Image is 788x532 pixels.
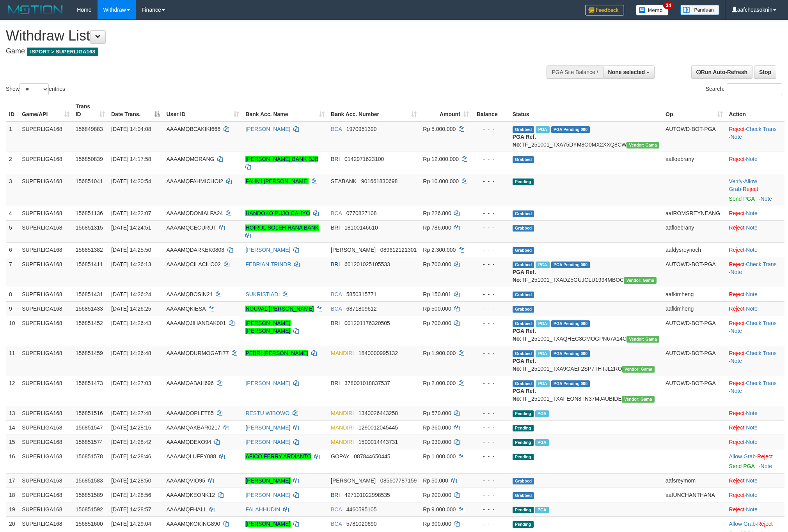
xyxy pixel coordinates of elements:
a: [PERSON_NAME] [245,492,290,498]
div: - - - [475,379,506,387]
a: Note [746,291,758,297]
span: Grabbed [513,320,534,327]
a: [PERSON_NAME] [245,521,290,527]
span: AAAAMQDURMOGATI77 [166,350,229,356]
td: 14 [6,420,19,435]
span: [DATE] 14:26:25 [111,306,151,312]
span: [DATE] 14:28:42 [111,439,151,445]
th: Game/API: activate to sort column ascending [19,99,73,122]
span: PGA Pending [551,380,590,387]
span: Rp 570.000 [423,410,451,416]
img: MOTION_logo.png [6,4,65,16]
span: 156851452 [76,320,103,326]
label: Search: [706,83,782,95]
a: Reject [729,261,745,267]
a: Note [746,306,758,312]
span: Copy 0770827108 to clipboard [346,210,377,216]
a: Note [746,477,758,484]
a: Check Trans [746,380,777,386]
span: Copy 1290012045445 to clipboard [359,424,398,431]
span: 156851433 [76,306,103,312]
td: · · [726,376,784,406]
td: 1 [6,122,19,152]
a: Check Trans [746,261,777,267]
div: - - - [475,155,506,163]
td: TF_251001_TXAQHEC3GMOGPN67A14C [509,316,662,346]
span: ISPORT > SUPERLIGA168 [27,48,98,56]
span: Rp 700.000 [423,261,451,267]
td: SUPERLIGA168 [19,152,73,174]
a: Note [746,410,758,416]
a: Note [746,224,758,231]
a: Note [746,156,758,162]
td: SUPERLIGA168 [19,287,73,301]
span: Rp 2.000.000 [423,380,456,386]
a: Note [761,196,772,202]
span: 156851516 [76,410,103,416]
input: Search: [727,83,782,95]
span: 156851547 [76,424,103,431]
span: BRI [331,261,340,267]
td: 4 [6,206,19,220]
img: Feedback.jpg [585,5,624,16]
span: [DATE] 14:25:50 [111,247,151,253]
td: AUTOWD-BOT-PGA [662,122,726,152]
td: TF_251001_TXADZ5GUJCLU1994MBOC [509,257,662,287]
td: AUTOWD-BOT-PGA [662,316,726,346]
span: AAAAMQJIHANDAK001 [166,320,226,326]
span: Rp 12.000.000 [423,156,459,162]
td: 3 [6,174,19,206]
span: 156851136 [76,210,103,216]
a: Reject [729,247,745,253]
a: Note [746,210,758,216]
a: Reject [729,224,745,231]
span: Grabbed [513,225,534,232]
th: Amount: activate to sort column ascending [420,99,472,122]
a: Note [746,247,758,253]
th: Bank Acc. Number: activate to sort column ascending [328,99,420,122]
span: [DATE] 14:27:03 [111,380,151,386]
span: Marked by aafsoycanthlai [535,410,549,417]
td: AUTOWD-BOT-PGA [662,257,726,287]
span: Rp 10.000.000 [423,178,459,184]
a: Reject [729,291,745,297]
a: [PERSON_NAME] [245,439,290,445]
td: TF_251001_TXAFEON8TN37MJ4UBIDE [509,376,662,406]
div: - - - [475,290,506,298]
a: HANDOKO PUJO CAHYO [245,210,310,216]
span: PGA Pending [551,350,590,357]
b: PGA Ref. No: [513,269,536,283]
td: AUTOWD-BOT-PGA [662,346,726,376]
span: AAAAMQDEXO94 [166,439,211,445]
span: AAAAMQKIESA [166,306,205,312]
td: aafloebrany [662,220,726,242]
span: Copy 601201025105533 to clipboard [344,261,390,267]
td: SUPERLIGA168 [19,122,73,152]
span: BRI [331,156,340,162]
div: - - - [475,409,506,417]
img: panduan.png [680,5,719,15]
span: Rp 226.800 [423,210,451,216]
span: Copy 18100146610 to clipboard [344,224,378,231]
td: · · [726,316,784,346]
td: aafloebrany [662,152,726,174]
span: 156849883 [76,126,103,132]
span: Vendor URL: https://trx31.1velocity.biz [626,336,659,343]
a: Note [746,506,758,513]
td: · [726,206,784,220]
span: 156851574 [76,439,103,445]
a: Stop [754,65,776,79]
span: [PERSON_NAME] [331,247,376,253]
td: · [726,301,784,316]
th: User ID: activate to sort column ascending [163,99,242,122]
td: TF_251001_TXA9GAEF2SP7THTJL2RO [509,346,662,376]
span: None selected [608,69,645,75]
span: Marked by aafsengchandara [536,262,549,268]
span: Copy 001201176320505 to clipboard [344,320,390,326]
span: Rp 700.000 [423,320,451,326]
span: AAAAMQDARKEK0808 [166,247,224,253]
td: · · [726,174,784,206]
a: SUKRISTIADI [245,291,280,297]
span: Copy 1500014443731 to clipboard [359,439,398,445]
span: Vendor URL: https://trx31.1velocity.biz [624,277,657,284]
